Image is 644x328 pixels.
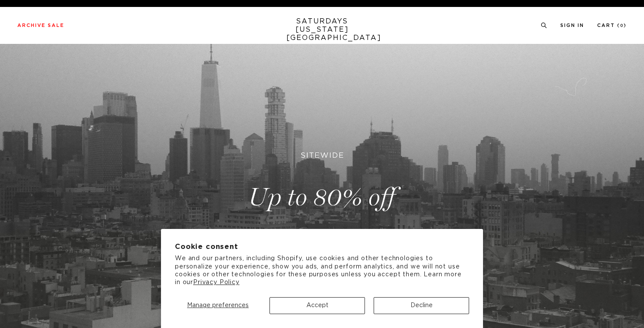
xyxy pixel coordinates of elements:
a: Sign In [560,23,584,28]
a: Archive Sale [17,23,64,28]
a: Cart (0) [597,23,627,28]
h2: Cookie consent [175,243,469,251]
a: Privacy Policy [193,279,240,285]
button: Accept [269,297,365,314]
a: SATURDAYS[US_STATE][GEOGRAPHIC_DATA] [286,17,358,42]
button: Manage preferences [175,297,261,314]
p: We and our partners, including Shopify, use cookies and other technologies to personalize your ex... [175,255,469,286]
small: 0 [620,24,624,28]
span: Manage preferences [187,302,249,308]
button: Decline [374,297,469,314]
